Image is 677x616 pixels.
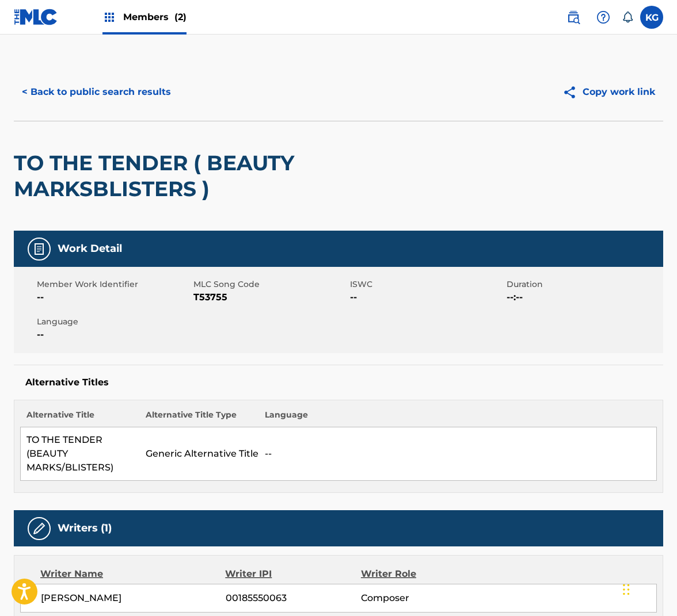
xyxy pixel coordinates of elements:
[32,522,46,535] img: Writers
[14,9,58,25] img: MLC Logo
[102,10,116,24] img: Top Rightsholders
[193,278,347,290] span: MLC Song Code
[640,6,663,29] div: User Menu
[350,278,504,290] span: ISWC
[193,290,347,304] span: T53755
[14,78,179,106] button: < Back to public search results
[622,12,633,23] div: Notifications
[21,409,140,427] th: Alternative Title
[140,409,259,427] th: Alternative Title Type
[507,290,660,304] span: --:--
[25,377,652,388] h5: Alternative Titles
[32,242,46,256] img: Work Detail
[554,78,663,106] button: Copy work link
[174,12,187,22] span: (2)
[259,409,657,427] th: Language
[58,522,112,535] h5: Writers (1)
[58,242,122,255] h5: Work Detail
[41,591,226,605] span: [PERSON_NAME]
[21,427,140,481] td: TO THE TENDER (BEAUTY MARKS/BLISTERS)
[645,426,677,509] iframe: Resource Center
[37,290,191,304] span: --
[361,567,484,581] div: Writer Role
[562,85,583,100] img: Copy work link
[592,6,615,29] div: Help
[14,150,404,202] h2: TO THE TENDER ( BEAUTY MARKSBLISTERS )
[507,278,660,290] span: Duration
[619,561,677,616] iframe: Chat Widget
[350,290,504,304] span: --
[37,316,191,328] span: Language
[562,6,585,29] a: Public Search
[140,427,259,481] td: Generic Alternative Title
[225,567,361,581] div: Writer IPI
[37,328,191,342] span: --
[37,278,191,290] span: Member Work Identifier
[259,427,657,481] td: --
[596,10,610,24] img: help
[623,572,630,607] div: Drag
[40,567,225,581] div: Writer Name
[226,591,361,605] span: 00185550063
[361,591,484,605] span: Composer
[123,10,187,24] span: Members
[566,10,580,24] img: search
